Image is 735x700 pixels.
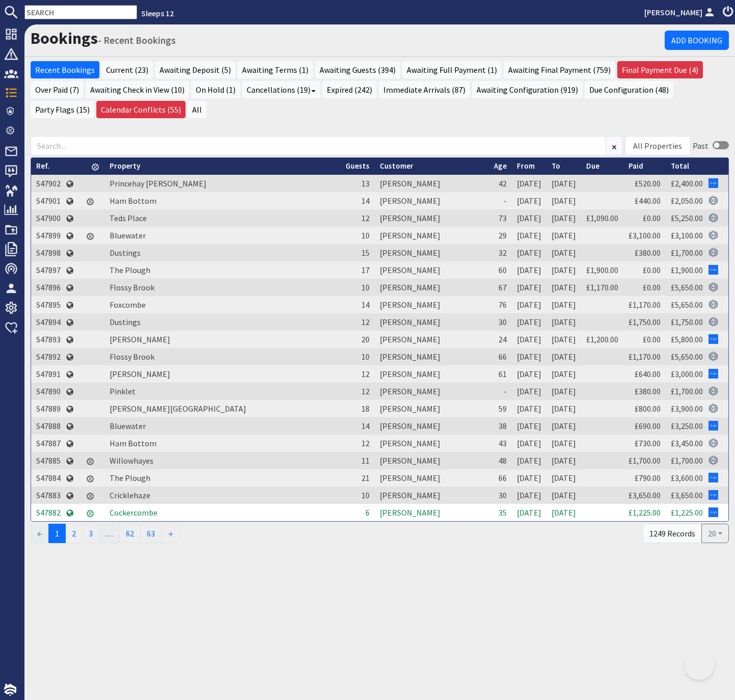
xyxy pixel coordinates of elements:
a: £0.00 [643,334,661,344]
a: 62 [119,524,141,543]
a: On Hold (1) [191,81,240,98]
div: Combobox [625,136,691,155]
td: [DATE] [546,279,581,296]
a: Dustings [110,317,141,327]
span: 13 [361,178,370,189]
td: [DATE] [512,435,546,452]
a: Bluewater [110,421,146,431]
img: Referer: Google [708,265,718,275]
img: Referer: Google [708,178,718,188]
td: [PERSON_NAME] [375,487,489,504]
td: S47895 [31,296,66,313]
img: Referer: Google [708,507,718,517]
a: → [161,524,179,543]
a: £730.00 [635,438,661,448]
td: S47896 [31,279,66,296]
a: £5,650.00 [671,300,703,310]
a: Total [671,161,689,171]
img: Referer: Sleeps 12 [708,300,718,309]
td: [DATE] [546,452,581,469]
td: [PERSON_NAME] [375,331,489,348]
td: [DATE] [546,244,581,261]
td: S47900 [31,209,66,227]
a: Awaiting Terms (1) [238,61,313,78]
a: £5,650.00 [671,352,703,362]
a: £3,100.00 [671,230,703,240]
td: [PERSON_NAME] [375,192,489,209]
td: S47891 [31,365,66,383]
span: 10 [361,230,370,240]
td: [PERSON_NAME] [375,313,489,331]
td: [DATE] [546,209,581,227]
a: £5,250.00 [671,213,703,223]
a: Awaiting Deposit (5) [155,61,235,78]
a: Princehay [PERSON_NAME] [110,178,206,189]
span: 6 [365,507,370,518]
td: S47889 [31,400,66,417]
td: [PERSON_NAME] [375,244,489,261]
img: Referer: Sleeps 12 [708,352,718,361]
a: £1,700.00 [671,386,703,396]
td: [DATE] [512,175,546,192]
a: Current (23) [101,61,153,78]
td: 60 [489,261,512,279]
a: Bookings [31,28,98,48]
td: 32 [489,244,512,261]
img: Referer: Sleeps 12 [708,248,718,257]
a: Final Payment Due (4) [617,61,703,78]
a: £440.00 [635,196,661,206]
td: [DATE] [546,331,581,348]
a: Teds Place [110,213,147,223]
a: £1,225.00 [671,507,703,518]
a: £800.00 [635,403,661,414]
a: Ref. [36,161,49,171]
td: S47883 [31,487,66,504]
div: 1249 Records [643,524,702,543]
img: Referer: Sleeps 12 [708,386,718,396]
td: [PERSON_NAME] [375,504,489,521]
td: 66 [489,469,512,487]
td: [PERSON_NAME] [375,400,489,417]
td: [DATE] [512,331,546,348]
td: S47899 [31,227,66,244]
small: - Recent Bookings [98,34,176,46]
a: The Plough [110,265,150,275]
a: Awaiting Guests (394) [315,61,400,78]
a: Awaiting Full Payment (1) [402,61,502,78]
td: [PERSON_NAME] [375,261,489,279]
td: [DATE] [546,383,581,400]
td: [DATE] [546,435,581,452]
img: Referer: Google [708,473,718,482]
img: Referer: Google [708,369,718,379]
td: [PERSON_NAME] [375,227,489,244]
td: [PERSON_NAME] [375,365,489,383]
a: £690.00 [635,421,661,431]
a: Foxcombe [110,300,146,310]
a: The Plough [110,473,150,483]
td: 76 [489,296,512,313]
td: [DATE] [546,313,581,331]
span: 18 [361,403,370,414]
button: 20 [701,524,729,543]
td: [DATE] [546,365,581,383]
td: [DATE] [512,487,546,504]
td: - [489,192,512,209]
td: 30 [489,313,512,331]
img: Referer: Sleeps 12 [708,213,718,223]
a: [PERSON_NAME] [644,6,717,18]
a: £2,400.00 [671,178,703,189]
a: Expired (242) [322,81,377,98]
td: [DATE] [546,227,581,244]
td: [PERSON_NAME] [375,383,489,400]
a: Sleeps 12 [141,8,174,18]
td: [PERSON_NAME] [375,209,489,227]
td: [DATE] [546,348,581,365]
span: 15 [361,248,370,258]
a: [PERSON_NAME] [110,334,170,344]
a: £380.00 [635,248,661,258]
td: S47901 [31,192,66,209]
a: £3,600.00 [671,473,703,483]
td: [DATE] [546,261,581,279]
a: £1,700.00 [671,455,703,466]
td: [DATE] [512,469,546,487]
